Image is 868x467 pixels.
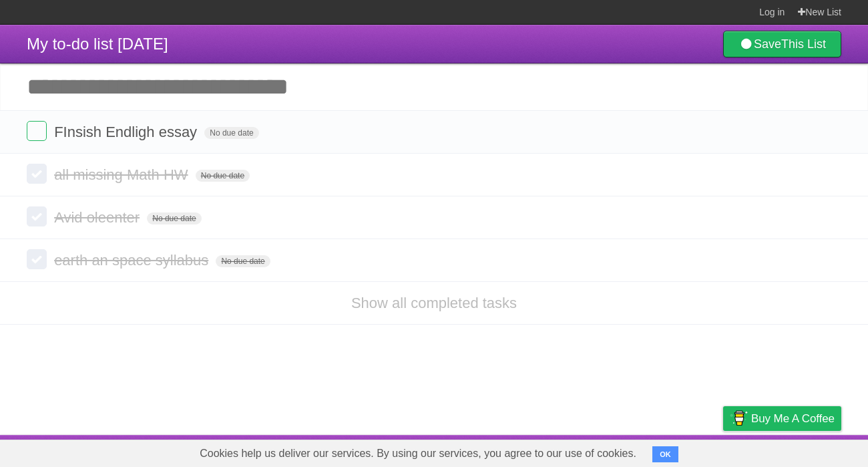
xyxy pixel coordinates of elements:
a: Buy me a coffee [723,406,841,431]
b: This List [781,37,826,51]
img: Buy me a coffee [730,407,748,430]
a: Terms [660,438,690,464]
span: No due date [204,127,258,139]
span: No due date [216,255,270,267]
span: No due date [147,212,201,224]
span: FInsish Endligh essay [54,124,200,140]
span: Buy me a coffee [751,407,835,430]
a: Show all completed tasks [351,295,517,311]
span: No due date [196,170,250,182]
label: Done [27,249,47,269]
a: Developers [590,438,644,464]
span: My to-do list [DATE] [27,35,168,53]
span: all missing Math HW [54,166,191,183]
a: About [546,438,574,464]
label: Done [27,121,47,141]
a: Suggest a feature [757,438,841,464]
span: Cookies help us deliver our services. By using our services, you agree to our use of cookies. [186,440,650,467]
span: Avid oleenter [54,209,143,226]
span: earth an space syllabus [54,252,212,269]
button: OK [652,446,678,462]
label: Done [27,164,47,184]
label: Done [27,206,47,226]
a: Privacy [706,438,740,464]
a: SaveThis List [723,31,841,57]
